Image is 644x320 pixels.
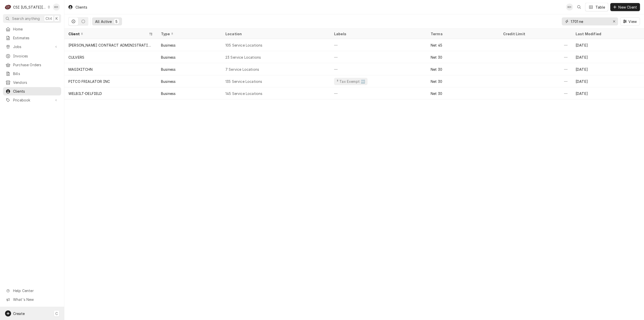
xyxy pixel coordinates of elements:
div: CSI Kansas City.'s Avatar [5,4,12,11]
button: New Client [610,3,640,11]
div: 145 Service Locations [225,91,262,96]
div: — [330,87,427,99]
a: Invoices [3,52,61,60]
div: 7 Service Locations [225,67,259,72]
div: Client [68,31,148,37]
span: Jobs [13,44,51,49]
div: ³ Tax Exempt 🆓 [336,79,366,84]
div: PITCO FRIALATOR INC [68,79,110,84]
div: Last Modified [576,31,639,37]
div: — [499,39,572,51]
div: — [499,87,572,99]
div: [DATE] [572,87,644,99]
span: K [56,16,58,21]
div: Business [161,79,176,84]
button: Erase input [610,17,618,25]
button: Open search [575,3,583,11]
div: — [499,51,572,63]
a: Vendors [3,78,61,87]
div: Table [595,5,605,10]
div: — [499,75,572,87]
span: What's New [13,297,58,302]
div: — [330,63,427,75]
div: Net 45 [431,43,442,48]
div: 5 [115,19,118,24]
div: 135 Service Locations [225,79,262,84]
span: Help Center [13,288,58,293]
div: Terms [431,31,494,37]
span: Estimates [13,35,59,41]
div: 23 Service Locations [225,55,261,60]
div: Net 30 [431,55,442,60]
div: [DATE] [572,75,644,87]
div: Net 30 [431,79,442,84]
div: — [330,51,427,63]
div: Kelsey Hetlage's Avatar [53,4,60,11]
div: Location [225,31,326,37]
div: KH [566,4,573,11]
span: New Client [617,5,638,10]
div: Business [161,55,176,60]
div: Net 30 [431,67,442,72]
a: Home [3,25,61,33]
span: Ctrl [46,16,52,21]
div: C [5,4,12,11]
span: Purchase Orders [13,62,59,67]
div: [DATE] [572,39,644,51]
a: Bills [3,69,61,78]
a: Go to Help Center [3,287,61,295]
button: Search anythingCtrlK [3,14,61,23]
a: Go to Pricebook [3,96,61,104]
span: Create [13,311,25,316]
div: [DATE] [572,51,644,63]
div: 105 Service Locations [225,43,262,48]
div: — [330,39,427,51]
a: Estimates [3,34,61,42]
a: Go to What's New [3,295,61,304]
div: — [499,63,572,75]
button: View [620,17,640,25]
div: Net 30 [431,91,442,96]
div: Type [161,31,216,37]
a: Purchase Orders [3,61,61,69]
div: MAGIKITCHN [68,67,93,72]
span: Clients [13,89,59,94]
div: KH [53,4,60,11]
div: Credit Limit [503,31,567,37]
div: [PERSON_NAME] CONTRACT ADMINISTRATION [68,43,153,48]
div: CSI [US_STATE][GEOGRAPHIC_DATA]. [13,5,46,10]
div: Business [161,67,176,72]
div: All Active [95,19,112,24]
div: Kelsey Hetlage's Avatar [566,4,573,11]
a: Clients [3,87,61,95]
div: Business [161,91,176,96]
span: View [627,19,638,24]
span: Bills [13,71,59,76]
span: Home [13,26,59,32]
div: Business [161,43,176,48]
div: WELBILT-DELFIELD [68,91,102,96]
div: [DATE] [572,63,644,75]
span: Pricebook [13,97,51,103]
input: Keyword search [571,17,609,25]
span: C [55,311,58,316]
a: Go to Jobs [3,43,61,51]
div: Labels [334,31,423,37]
span: Vendors [13,80,59,85]
span: Invoices [13,53,59,59]
span: Search anything [12,16,40,21]
div: CULVERS [68,55,84,60]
